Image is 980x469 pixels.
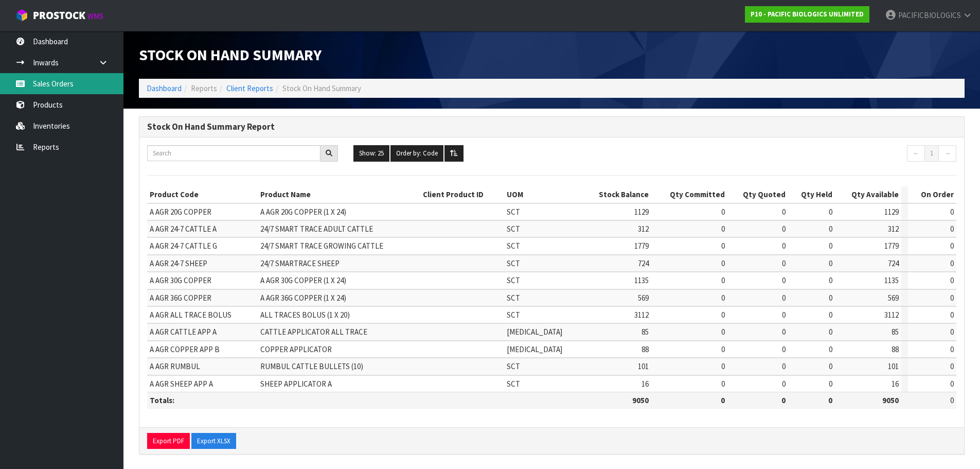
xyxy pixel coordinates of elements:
[507,327,562,337] span: [MEDICAL_DATA]
[888,361,899,371] span: 101
[260,293,346,303] span: A AGR 36G COPPER (1 X 24)
[721,207,725,217] span: 0
[507,310,520,320] span: SCT
[226,83,273,93] a: Client Reports
[888,293,899,303] span: 569
[282,83,361,93] span: Stock On Hand Summary
[884,310,899,320] span: 3112
[150,361,200,371] span: A AGR RUMBUL
[721,327,725,337] span: 0
[950,395,954,405] span: 0
[727,186,788,203] th: Qty Quoted
[888,224,899,234] span: 312
[507,361,520,371] span: SCT
[884,207,899,217] span: 1129
[950,258,954,268] span: 0
[150,293,211,303] span: A AGR 36G COPPER
[150,258,207,268] span: A AGR 24-7 SHEEP
[260,361,363,371] span: RUMBUL CATTLE BULLETS (10)
[829,207,832,217] span: 0
[721,275,725,285] span: 0
[642,379,649,389] span: 16
[950,241,954,251] span: 0
[788,186,834,203] th: Qty Held
[147,186,258,203] th: Product Code
[507,344,562,354] span: [MEDICAL_DATA]
[581,186,651,203] th: Stock Balance
[33,9,85,22] span: ProStock
[504,186,581,203] th: UOM
[782,293,786,303] span: 0
[507,379,520,389] span: SCT
[782,258,786,268] span: 0
[892,344,899,354] span: 88
[782,327,786,337] span: 0
[150,395,174,405] strong: Totals:
[829,275,832,285] span: 0
[150,344,220,354] span: A AGR COPPER APP B
[139,45,322,64] span: Stock On Hand Summary
[898,10,961,20] span: PACIFICBIOLOGICS
[721,224,725,234] span: 0
[260,310,350,320] span: ALL TRACES BOLUS (1 X 20)
[150,310,231,320] span: A AGR ALL TRACE BOLUS
[892,327,899,337] span: 85
[829,293,832,303] span: 0
[950,293,954,303] span: 0
[765,145,956,164] nav: Page navigation
[721,310,725,320] span: 0
[782,361,786,371] span: 0
[147,433,190,449] button: Export PDF
[721,395,725,405] strong: 0
[924,145,939,162] a: 1
[782,310,786,320] span: 0
[507,224,520,234] span: SCT
[782,224,786,234] span: 0
[260,241,383,251] span: 24/7 SMART TRACE GROWING CATTLE
[147,122,956,132] h3: Stock On Hand Summary Report
[642,327,649,337] span: 85
[150,207,211,217] span: A AGR 20G COPPER
[191,83,217,93] span: Reports
[638,224,649,234] span: 312
[782,275,786,285] span: 0
[150,275,211,285] span: A AGR 30G COPPER
[950,310,954,320] span: 0
[507,207,520,217] span: SCT
[87,11,103,21] small: WMS
[721,344,725,354] span: 0
[950,361,954,371] span: 0
[638,293,649,303] span: 569
[782,241,786,251] span: 0
[835,186,902,203] th: Qty Available
[829,344,832,354] span: 0
[634,241,649,251] span: 1779
[721,241,725,251] span: 0
[634,275,649,285] span: 1135
[353,145,389,162] button: Show: 25
[150,379,213,389] span: A AGR SHEEP APP A
[950,224,954,234] span: 0
[634,207,649,217] span: 1129
[260,275,346,285] span: A AGR 30G COPPER (1 X 24)
[721,361,725,371] span: 0
[651,186,728,203] th: Qty Committed
[829,379,832,389] span: 0
[147,83,182,93] a: Dashboard
[150,224,217,234] span: A AGR 24-7 CATTLE A
[950,275,954,285] span: 0
[507,275,520,285] span: SCT
[420,186,504,203] th: Client Product ID
[908,186,956,203] th: On Order
[147,145,320,161] input: Search
[884,241,899,251] span: 1779
[260,327,367,337] span: CATTLE APPLICATOR ALL TRACE
[632,395,649,405] strong: 9050
[507,258,520,268] span: SCT
[888,258,899,268] span: 724
[950,344,954,354] span: 0
[938,145,956,162] a: →
[150,241,217,251] span: A AGR 24-7 CATTLE G
[721,379,725,389] span: 0
[782,379,786,389] span: 0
